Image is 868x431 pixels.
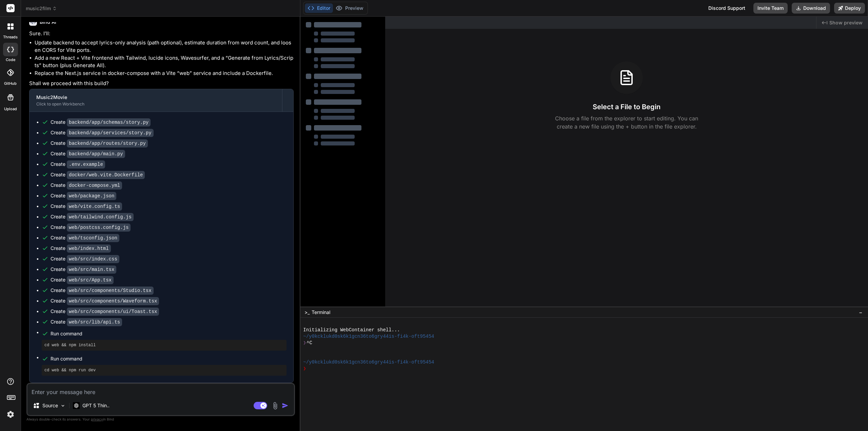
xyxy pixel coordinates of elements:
[303,333,434,340] span: ~/y0kcklukd0sk6k1gcn36to6gry44is-fi4k-oft95454
[51,213,134,220] div: Create
[282,402,289,409] img: icon
[51,255,119,262] div: Create
[67,202,122,211] code: web/vite.config.ts
[51,318,122,326] div: Create
[859,309,863,316] span: −
[303,327,400,333] span: Initializing WebContainer shell...
[67,223,131,232] code: web/postcss.config.js
[51,330,287,337] span: Run command
[312,309,330,316] span: Terminal
[35,54,294,70] li: Add a new React + Vite frontend with Tailwind, lucide icons, Wavesurfer, and a “Generate from Lyr...
[51,245,111,252] div: Create
[51,308,159,315] div: Create
[51,203,122,210] div: Create
[67,287,154,295] code: web/src/components/Studio.tsx
[51,297,159,305] div: Create
[36,101,275,107] div: Click to open Workbench
[29,80,294,87] p: Shall we proceed with this build?
[51,355,287,362] span: Run command
[551,114,703,131] p: Choose a file from the explorer to start editing. You can create a new file using the + button in...
[67,139,148,148] code: backend/app/routes/story.py
[67,297,159,305] code: web/src/components/Waveform.tsx
[834,3,865,14] button: Deploy
[829,19,863,26] span: Show preview
[67,118,151,126] code: backend/app/schemas/story.py
[44,368,284,373] pre: cd web && npm run dev
[26,416,295,423] p: Always double-check its answers. Your in Bind
[271,402,279,410] img: attachment
[36,94,275,101] div: Music2Movie
[51,140,148,147] div: Create
[304,309,310,316] span: >_
[35,70,294,77] li: Replace the Next.js service in docker-compose with a Vite “web” service and include a Dockerfile.
[67,234,119,242] code: web/tsconfig.json
[51,161,105,168] div: Create
[60,403,66,409] img: Pick Models
[51,224,131,231] div: Create
[35,39,294,54] li: Update backend to accept lyrics-only analysis (path optional), estimate duration from word count,...
[67,129,154,137] code: backend/app/services/story.py
[51,150,125,157] div: Create
[51,182,122,189] div: Create
[307,340,312,346] span: ^C
[333,3,366,13] button: Preview
[593,102,660,112] h3: Select a File to Begin
[51,192,116,199] div: Create
[44,342,284,348] pre: cd web && npm install
[51,129,154,136] div: Create
[4,81,17,86] label: GitHub
[67,308,159,316] code: web/src/components/ui/Toast.tsx
[4,106,17,112] label: Upload
[67,244,111,253] code: web/index.html
[857,307,864,318] button: −
[51,234,119,241] div: Create
[792,3,830,14] button: Download
[67,276,114,284] code: web/src/App.tsx
[91,417,103,421] span: privacy
[67,318,122,326] code: web/src/lib/api.ts
[303,340,307,346] span: ❯
[29,30,294,38] p: Sure. I’ll:
[67,255,119,263] code: web/src/index.css
[67,266,116,274] code: web/src/main.tsx
[5,409,16,420] img: settings
[51,276,114,283] div: Create
[29,89,282,112] button: Music2MovieClick to open Workbench
[51,119,151,126] div: Create
[6,57,15,63] label: code
[303,359,434,366] span: ~/y0kcklukd0sk6k1gcn36to6gry44is-fi4k-oft95454
[753,3,788,14] button: Invite Team
[82,402,110,409] p: GPT 5 Thin..
[67,171,145,179] code: docker/web.vite.Dockerfile
[305,3,333,13] button: Editor
[3,34,18,40] label: threads
[40,19,56,25] h6: Bind AI
[42,402,58,409] p: Source
[73,402,80,409] img: GPT 5 Thinking High
[51,287,154,294] div: Create
[704,3,749,14] div: Discord Support
[67,181,122,190] code: docker-compose.yml
[26,5,57,12] span: music2film
[67,213,134,221] code: web/tailwind.config.js
[51,266,116,273] div: Create
[67,160,105,169] code: .env.example
[67,192,116,200] code: web/package.json
[67,150,125,158] code: backend/app/main.py
[51,171,145,178] div: Create
[303,366,307,372] span: ❯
